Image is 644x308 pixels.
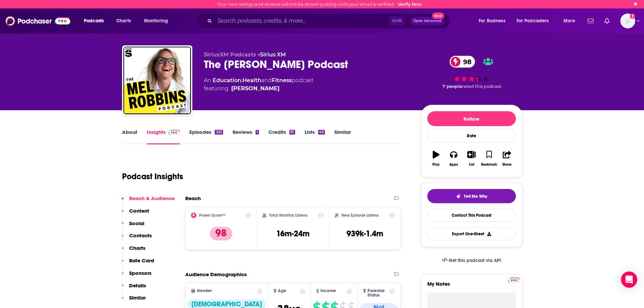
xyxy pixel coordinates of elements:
a: Education [213,77,241,84]
button: Social [122,220,144,233]
p: Sponsors [129,270,151,276]
h3: 939k-1.4m [347,229,383,239]
img: Podchaser Pro [508,278,520,283]
a: Verify Now [398,2,422,7]
a: Reviews1 [233,129,259,144]
button: open menu [139,16,177,26]
a: Fitness [272,77,292,84]
button: Bookmark [480,146,498,171]
h2: New Episode Listens [341,213,379,218]
button: Reach & Audience [122,195,175,208]
h1: Podcast Insights [122,171,183,182]
button: Show profile menu [620,14,635,28]
span: SiriusXM Podcasts [204,51,256,58]
span: Gender [197,289,212,293]
img: The Mel Robbins Podcast [123,47,191,114]
label: My Notes [427,281,516,292]
h3: 16m-24m [276,229,310,239]
a: Episodes322 [189,129,223,144]
span: Podcasts [84,16,104,26]
a: Similar [334,129,351,144]
span: For Business [479,16,505,26]
button: Rate Card [122,257,154,270]
p: Reach & Audience [129,195,175,202]
button: open menu [559,16,583,26]
button: Content [122,208,149,220]
div: 98 7 peoplerated this podcast [421,51,522,93]
div: 91 [289,130,295,135]
p: Rate Card [129,257,154,264]
a: Show notifications dropdown [602,15,612,27]
span: • [258,51,286,58]
a: Mel Robbins [231,85,280,93]
a: Get this podcast via API [436,252,507,269]
p: 98 [210,227,232,240]
span: Charts [116,16,131,26]
button: Follow [427,111,516,126]
button: Apps [445,146,462,171]
button: Details [122,282,146,295]
a: Contact This Podcast [427,209,516,222]
span: rated this podcast [462,84,501,89]
div: List [469,163,474,167]
a: Lists40 [305,129,325,144]
button: Charts [122,245,145,257]
p: Details [129,282,146,289]
div: Rate [427,129,516,143]
button: tell me why sparkleTell Me Why [427,189,516,203]
a: Podchaser - Follow, Share and Rate Podcasts [5,15,70,27]
span: , [241,77,242,84]
span: 7 people [443,84,462,89]
button: List [462,146,480,171]
button: open menu [474,16,514,26]
button: Open AdvancedNew [410,17,445,25]
h2: Total Monthly Listens [269,213,307,218]
button: Play [427,146,445,171]
svg: Email not verified [630,14,635,19]
a: Charts [112,16,135,26]
button: Export One-Sheet [427,227,516,240]
div: Play [432,163,439,167]
span: Get this podcast via API [449,258,501,263]
button: Similar [122,294,146,307]
span: Monitoring [144,16,168,26]
span: 98 [456,56,475,68]
p: Social [129,220,144,227]
button: open menu [512,16,559,26]
a: 98 [450,56,475,68]
span: Age [278,289,286,293]
div: 1 [256,130,259,135]
h2: Power Score™ [199,213,225,218]
a: InsightsPodchaser Pro [147,129,180,144]
a: Pro website [508,277,520,283]
button: Contacts [122,232,152,245]
span: and [261,77,272,84]
div: Apps [449,163,458,167]
a: About [122,129,137,144]
h2: Audience Demographics [185,271,247,278]
span: Tell Me Why [464,194,487,199]
a: Credits91 [268,129,295,144]
div: 40 [318,130,325,135]
span: New [432,13,444,19]
div: 322 [215,130,223,135]
button: Share [498,146,516,171]
p: Similar [129,294,146,301]
span: Ctrl K [389,17,405,25]
div: Open Intercom Messenger [621,271,637,288]
span: For Podcasters [517,16,549,26]
div: Share [502,163,511,167]
div: Your new ratings and reviews will not be shown publicly until your email is verified. [217,2,422,7]
a: Health [242,77,261,84]
span: featuring [204,85,313,93]
p: Content [129,208,149,214]
span: Logged in as celadonmarketing [620,14,635,28]
p: Charts [129,245,145,251]
input: Search podcasts, credits, & more... [215,16,389,26]
h2: Reach [185,195,201,202]
img: User Profile [620,14,635,28]
div: An podcast [204,76,313,93]
span: Open Advanced [413,19,442,23]
img: Podchaser Pro [168,130,180,135]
